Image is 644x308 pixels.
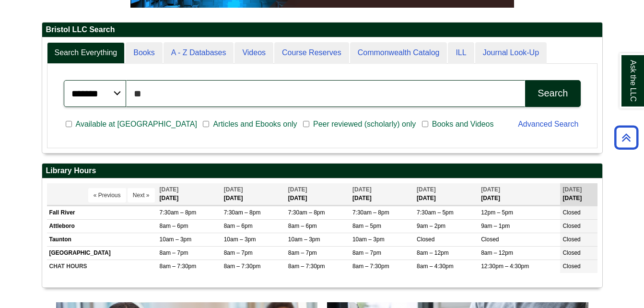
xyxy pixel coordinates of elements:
button: « Previous [88,188,126,202]
th: [DATE] [479,183,560,205]
td: Taunton [47,233,157,247]
span: Books and Videos [428,118,498,130]
span: 9am – 1pm [481,223,510,229]
span: [DATE] [160,186,179,193]
a: Advanced Search [518,120,578,128]
a: Books [126,42,162,64]
span: Closed [562,223,580,229]
a: Search Everything [47,42,125,64]
span: 8am – 6pm [224,223,253,229]
span: Closed [562,236,580,243]
span: 10am – 3pm [224,236,256,243]
input: Books and Videos [422,120,428,129]
td: [GEOGRAPHIC_DATA] [47,247,157,260]
th: [DATE] [222,183,286,205]
td: Fall River [47,206,157,219]
span: 12:30pm – 4:30pm [481,263,529,270]
th: [DATE] [286,183,350,205]
input: Peer reviewed (scholarly) only [303,120,309,129]
span: 8am – 5pm [352,223,381,229]
span: 8am – 7pm [224,249,253,256]
span: 10am – 3pm [160,236,192,243]
span: 7:30am – 5pm [417,209,454,216]
span: 7:30am – 8pm [352,209,389,216]
span: 8am – 7pm [352,249,381,256]
a: A - Z Databases [164,42,234,64]
span: 8am – 12pm [417,249,449,256]
span: Available at [GEOGRAPHIC_DATA] [72,118,201,130]
span: 8am – 7:30pm [352,263,389,270]
span: 8am – 7pm [160,249,188,256]
a: Journal Look-Up [475,42,547,64]
span: 7:30am – 8pm [288,209,325,216]
span: Peer reviewed (scholarly) only [309,118,420,130]
span: Closed [562,263,580,270]
span: 8am – 7:30pm [288,263,325,270]
span: [DATE] [417,186,436,193]
th: [DATE] [350,183,414,205]
span: 8am – 7:30pm [224,263,261,270]
td: CHAT HOURS [47,260,157,273]
span: 10am – 3pm [288,236,320,243]
input: Articles and Ebooks only [203,120,209,129]
span: 9am – 2pm [417,223,445,229]
h2: Bristol LLC Search [42,23,602,37]
th: [DATE] [157,183,222,205]
a: ILL [448,42,474,64]
span: Articles and Ebooks only [209,118,301,130]
button: Search [525,80,580,107]
span: 8am – 6pm [160,223,188,229]
a: Commonwealth Catalog [350,42,447,64]
input: Available at [GEOGRAPHIC_DATA] [66,120,72,129]
span: 8am – 7pm [288,249,317,256]
span: 12pm – 5pm [481,209,513,216]
span: 7:30am – 8pm [160,209,197,216]
span: Closed [481,236,499,243]
a: Videos [234,42,273,64]
span: [DATE] [224,186,243,193]
h2: Library Hours [42,164,602,178]
span: [DATE] [562,186,582,193]
button: Next » [128,188,155,202]
span: [DATE] [481,186,500,193]
th: [DATE] [560,183,597,205]
span: Closed [562,249,580,256]
span: 8am – 4:30pm [417,263,454,270]
th: [DATE] [414,183,479,205]
div: Search [538,88,568,99]
td: Attleboro [47,219,157,233]
span: 7:30am – 8pm [224,209,261,216]
span: 8am – 7:30pm [160,263,197,270]
span: Closed [562,209,580,216]
span: [DATE] [352,186,372,193]
span: 8am – 6pm [288,223,317,229]
span: [DATE] [288,186,307,193]
a: Course Reserves [274,42,349,64]
a: Back to Top [611,131,642,144]
span: 10am – 3pm [352,236,385,243]
span: 8am – 12pm [481,249,513,256]
span: Closed [417,236,434,243]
